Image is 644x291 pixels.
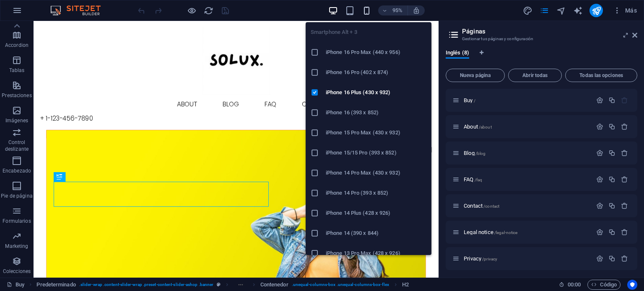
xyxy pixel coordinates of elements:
[9,67,25,74] p: Tablas
[461,177,592,182] div: FAQ/faq
[5,243,28,250] p: Marketing
[461,150,592,156] div: Blog/blog
[326,47,426,57] h6: iPhone 16 Pro Max (440 x 956)
[203,5,213,15] button: reload
[7,280,24,290] a: Haz clic para cancelar la selección y doble clic para abrir páginas
[608,149,615,157] div: Duplicar
[573,5,583,15] button: text_generator
[326,188,426,198] h6: iPhone 14 Pro (393 x 852)
[449,73,501,78] span: Nueva página
[464,229,517,235] span: Haz clic para abrir la página
[621,255,628,262] div: Eliminar
[326,248,426,258] h6: iPhone 13 Pro Max (428 x 926)
[446,48,469,59] span: Inglés (8)
[326,148,426,158] h6: iPhone 15/15 Pro (393 x 852)
[461,124,592,129] div: About/about
[461,98,592,103] div: Buy/
[292,280,389,290] span: . unequal-columns-box .unequal-columns-box-flex
[523,6,532,15] i: Diseño (Ctrl+Alt+Y)
[464,203,499,209] span: Haz clic para abrir la página
[461,256,592,261] div: Privacy/privacy
[621,97,628,104] div: La página principal no puede eliminarse
[2,92,31,99] p: Prestaciones
[464,124,492,130] span: Haz clic para abrir la página
[3,218,31,224] p: Formularios
[475,151,486,156] span: /blog
[596,149,603,157] div: Configuración
[5,42,29,49] p: Accordion
[464,150,486,156] span: Haz clic para abrir la página
[326,208,426,218] h6: iPhone 14 Plus (428 x 926)
[596,123,603,130] div: Configuración
[556,6,566,15] i: Navegador
[608,229,615,236] div: Duplicar
[326,67,426,77] h6: iPhone 16 Pro (402 x 874)
[621,229,628,236] div: Eliminar
[494,230,518,235] span: /legal-notice
[608,176,615,183] div: Duplicar
[610,4,640,17] button: Más
[569,73,634,78] span: Todas las opciones
[446,49,637,65] div: Pestañas de idiomas
[378,5,408,15] button: 95%
[512,73,558,78] span: Abrir todas
[592,6,601,15] i: Publicar
[461,229,592,235] div: Legal notice/legal-notice
[556,5,566,15] button: navigator
[36,280,409,290] nav: breadcrumb
[326,168,426,178] h6: iPhone 14 Pro Max (430 x 932)
[462,35,621,43] h3: Gestionar tus páginas y configuración
[608,255,615,262] div: Duplicar
[573,6,583,15] i: AI Writer
[79,280,214,290] span: . slider-wrap .content-slider-wrap .preset-content-slider-ashop .banner
[260,280,288,290] span: Contenedor
[326,228,426,238] h6: iPhone 14 (390 x 844)
[596,97,603,104] div: Configuración
[464,176,482,183] span: Haz clic para abrir la página
[608,202,615,209] div: Duplicar
[621,176,628,183] div: Eliminar
[479,125,492,129] span: /about
[608,123,615,130] div: Duplicar
[391,5,404,15] h6: 95%
[326,108,426,118] h6: iPhone 16 (393 x 852)
[596,202,603,209] div: Configuración
[402,280,409,290] span: Haz clic para seleccionar y doble clic para editar
[48,5,111,15] img: Editor Logo
[464,255,497,262] span: Haz clic para abrir la página
[461,203,592,209] div: Contact/contact
[540,6,549,15] i: Páginas (Ctrl+Alt+S)
[574,281,575,288] span: :
[474,98,475,103] span: /
[483,204,499,209] span: /contact
[568,280,581,290] span: 00 00
[413,7,420,14] i: Al redimensionar, ajustar el nivel de zoom automáticamente para ajustarse al dispositivo elegido.
[608,97,615,104] div: Duplicar
[565,69,637,82] button: Todas las opciones
[522,5,532,15] button: design
[5,117,28,124] p: Imágenes
[591,280,617,290] span: Código
[462,28,637,35] h2: Páginas
[627,280,637,290] button: Usercentrics
[1,193,32,199] p: Pie de página
[508,69,562,82] button: Abrir todas
[446,69,505,82] button: Nueva página
[621,123,628,130] div: Eliminar
[621,202,628,209] div: Eliminar
[589,4,603,17] button: publish
[326,88,426,98] h6: iPhone 16 Plus (430 x 932)
[596,229,603,236] div: Configuración
[3,268,31,275] p: Colecciones
[326,128,426,138] h6: iPhone 15 Pro Max (430 x 932)
[475,178,483,182] span: /faq
[596,255,603,262] div: Configuración
[621,149,628,157] div: Eliminar
[464,97,475,103] span: Haz clic para abrir la página
[3,167,31,174] p: Encabezado
[482,257,497,261] span: /privacy
[587,280,621,290] button: Código
[36,280,75,290] span: Haz clic para seleccionar y doble clic para editar
[559,280,581,290] h6: Tiempo de la sesión
[596,176,603,183] div: Configuración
